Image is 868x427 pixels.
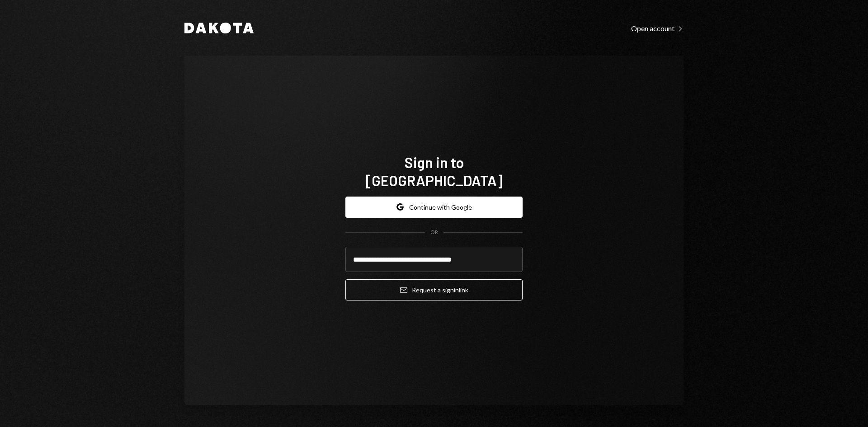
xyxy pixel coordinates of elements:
button: Request a signinlink [345,279,523,300]
div: Open account [631,24,684,33]
div: OR [430,229,438,236]
a: Open account [631,23,684,33]
button: Continue with Google [345,197,523,218]
h1: Sign in to [GEOGRAPHIC_DATA] [345,153,523,189]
